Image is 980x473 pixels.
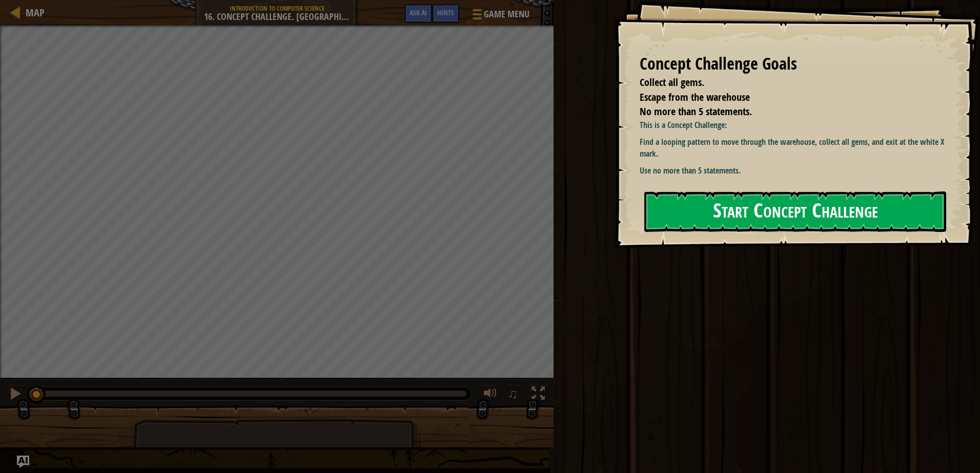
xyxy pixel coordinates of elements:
[640,119,952,131] p: This is a Concept Challenge:
[26,6,45,19] span: Map
[640,165,741,176] strong: Use no more than 5 statements.
[640,136,952,160] p: Find a looping pattern to move through the warehouse, collect all gems, and exit at the white X m...
[437,8,454,17] span: Hints
[17,456,29,468] button: Ask AI
[627,90,942,105] li: Escape from the warehouse
[640,104,752,118] span: No more than 5 statements.
[640,52,944,76] div: Concept Challenge Goals
[528,384,548,405] button: Toggle fullscreen
[5,384,26,405] button: Ctrl + P: Pause
[464,4,536,28] button: Game Menu
[21,6,45,19] a: Map
[484,8,529,21] span: Game Menu
[627,104,942,119] li: No more than 5 statements.
[480,384,501,405] button: Adjust volume
[410,8,427,17] span: Ask AI
[404,4,432,23] button: Ask AI
[506,384,523,405] button: ♫
[644,191,946,232] button: Start Concept Challenge
[640,75,704,89] span: Collect all gems.
[627,75,942,90] li: Collect all gems.
[508,386,518,401] span: ♫
[640,90,750,104] span: Escape from the warehouse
